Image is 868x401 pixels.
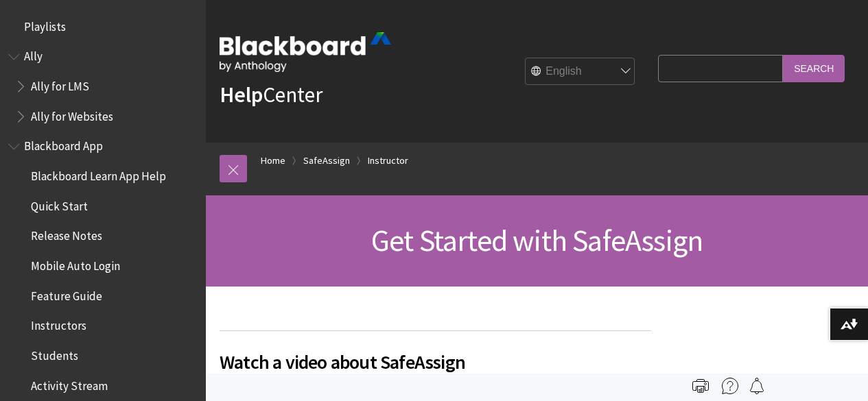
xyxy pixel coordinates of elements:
a: SafeAssign [303,152,350,169]
span: Get Started with SafeAssign [371,221,703,259]
nav: Book outline for Playlists [8,15,198,38]
span: Watch a video about SafeAssign [220,348,651,376]
span: Students [31,344,78,363]
span: Ally for Websites [31,105,113,123]
img: Print [692,378,709,394]
span: Blackboard Learn App Help [31,165,166,183]
img: More help [722,378,738,394]
span: Release Notes [31,225,102,243]
a: Home [261,152,285,169]
select: Site Language Selector [526,58,635,86]
span: Ally for LMS [31,75,89,93]
span: Ally [24,45,43,64]
img: Blackboard by Anthology [220,32,391,72]
img: Follow this page [749,378,765,394]
nav: Book outline for Anthology Ally Help [8,45,198,128]
strong: Help [220,81,263,108]
span: Activity Stream [31,374,108,393]
span: Instructors [31,315,86,333]
span: Quick Start [31,195,88,213]
span: Blackboard App [24,135,103,154]
a: Instructor [368,152,408,169]
a: HelpCenter [220,81,322,108]
span: Feature Guide [31,284,102,303]
span: Mobile Auto Login [31,254,120,273]
span: Playlists [24,15,66,34]
input: Search [783,55,845,82]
